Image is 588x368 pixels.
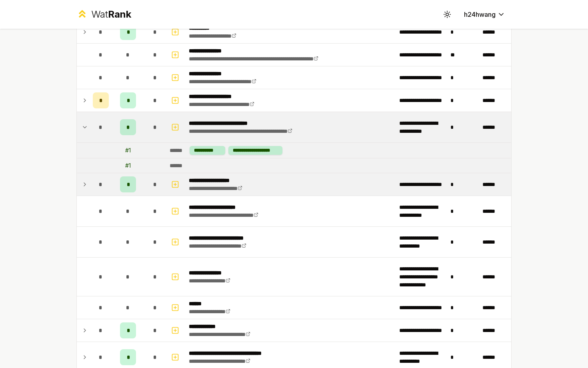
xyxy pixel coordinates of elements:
span: Rank [108,8,131,20]
div: # 1 [125,162,131,170]
div: Wat [91,8,131,21]
div: # 1 [125,146,131,154]
a: WatRank [76,8,131,21]
button: h24hwang [458,7,512,22]
span: h24hwang [464,10,496,19]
